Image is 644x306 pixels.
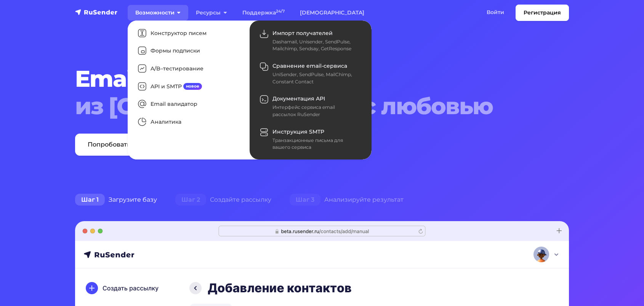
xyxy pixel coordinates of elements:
a: Инструкция SMTP Транзакционные письма для вашего сервиса [253,123,368,156]
a: Конструктор писем [131,24,246,42]
a: Email валидатор [131,96,246,113]
a: Импорт получателей Dashamail, Unisender, SendPulse, Mailchimp, Sendsay, GetResponse [253,24,368,57]
a: Поддержка24/7 [235,5,292,21]
span: Импорт получателей [272,30,333,37]
div: из [GEOGRAPHIC_DATA] с любовью [75,92,527,120]
a: A/B–тестирование [131,60,246,78]
a: Попробовать бесплатно [75,134,178,156]
span: Шаг 3 [290,194,320,206]
h1: Email рассылки, [75,65,527,120]
span: Инструкция SMTP [272,128,324,135]
a: API и SMTPновое [131,78,246,96]
div: Интерфейс сервиса email рассылок RuSender [272,104,359,118]
a: Сравнение email-сервиса UniSender, SendPulse, MailChimp, Constant Contact [253,57,368,90]
img: RuSender [75,8,118,16]
div: UniSender, SendPulse, MailChimp, Constant Contact [272,71,359,85]
a: Войти [479,5,512,20]
a: Ресурсы [188,5,234,21]
a: [DEMOGRAPHIC_DATA] [292,5,372,21]
a: Возможности [128,5,188,21]
a: Формы подписки [131,42,246,60]
sup: 24/7 [276,9,285,14]
span: Шаг 1 [75,194,105,206]
div: Dashamail, Unisender, SendPulse, Mailchimp, Sendsay, GetResponse [272,38,359,53]
div: Анализируйте результат [280,192,413,207]
div: Транзакционные письма для вашего сервиса [272,137,359,151]
a: Регистрация [516,5,569,21]
span: Шаг 2 [175,194,206,206]
a: Документация API Интерфейс сервиса email рассылок RuSender [253,90,368,123]
a: Аналитика [131,113,246,131]
span: Сравнение email-сервиса [272,62,347,69]
span: новое [183,83,202,90]
div: Создайте рассылку [166,192,280,207]
div: Загрузите базу [66,192,166,207]
span: Документация API [272,95,325,102]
